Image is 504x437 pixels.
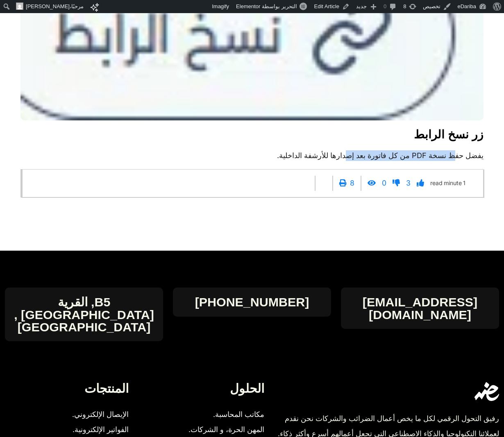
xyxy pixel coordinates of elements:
span: مكاتب المحاسبة. [209,407,264,422]
a: 8 [350,176,382,191]
span: الإيصال الإلكتروني. [72,407,129,422]
p: يفضل حفظ نسخة PDF من كل فاتورة بعد إصدارها للأرشفة الداخلية. [20,150,484,161]
a: 3 [406,176,430,191]
h4: B5, القرية [GEOGRAPHIC_DATA] , [GEOGRAPHIC_DATA] [5,296,163,333]
a: [EMAIL_ADDRESS][DOMAIN_NAME] [341,296,499,321]
a: الإيصال الإلكتروني. [27,407,129,422]
a: [PHONE_NUMBER] [195,296,309,308]
h3: زر نسخ الرابط [20,127,484,142]
a: مكاتب المحاسبة. [184,407,264,422]
span: التحرير بواسطة Elementor [236,3,297,9]
span: 1 [463,176,465,191]
span: 3 [406,176,411,191]
h4: المنتجات [5,382,129,394]
img: eDariba [474,382,499,401]
span: read [430,176,443,191]
span: 0 [382,176,386,191]
span: 8 [350,176,354,191]
span: minute [444,176,462,191]
h4: الحلول [141,382,265,394]
a: 0 [382,176,406,191]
